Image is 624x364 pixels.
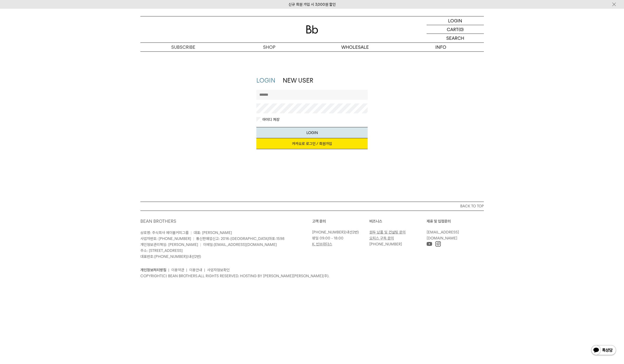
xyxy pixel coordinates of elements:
[140,268,166,272] a: 개인정보처리방침
[427,16,484,25] a: LOGIN
[191,230,192,235] span: |
[171,268,184,272] a: 이용약관
[256,127,368,138] button: LOGIN
[427,218,484,224] p: 제휴 및 입점문의
[312,242,332,246] a: K. 빈브라더스
[203,242,277,247] span: 이메일:
[369,242,402,246] a: [PHONE_NUMBER]
[140,43,226,51] a: SUBSCRIBE
[398,43,484,51] p: INFO
[427,230,459,240] a: [EMAIL_ADDRESS][DOMAIN_NAME]
[140,236,191,241] span: 사업자번호: [PHONE_NUMBER]
[256,77,275,84] a: LOGIN
[140,230,189,235] span: 상호명: 주식회사 에이블커피그룹
[140,202,484,211] button: BACK TO TOP
[193,236,194,241] span: |
[369,236,394,240] a: 오피스 구독 문의
[140,273,484,279] p: COPYRIGHT(C) BEAN BROTHERS. ALL RIGHTS RESERVED. HOSTING BY [PERSON_NAME][PERSON_NAME](주).
[189,268,202,272] a: 이용안내
[261,117,280,122] label: 아이디 저장
[194,230,232,235] span: 대표: [PERSON_NAME]
[168,267,169,273] li: |
[140,242,198,247] span: 개인정보관리책임: [PERSON_NAME]
[196,236,284,241] span: 통신판매업신고: 2016-[GEOGRAPHIC_DATA]마포-1598
[140,254,201,259] span: 대표번호: (내선2번)
[186,267,187,273] li: |
[369,230,406,234] a: 원두 납품 및 컨설팅 문의
[427,25,484,34] a: CART (0)
[369,218,427,224] p: 비즈니스
[140,248,183,253] span: 주소: [STREET_ADDRESS]
[447,25,458,34] p: CART
[591,345,617,357] img: 카카오톡 채널 1:1 채팅 버튼
[226,43,312,51] a: SHOP
[312,230,345,234] a: [PHONE_NUMBER]
[200,242,201,247] span: |
[288,2,336,7] a: 신규 회원 가입 시 3,000원 할인
[312,43,398,51] p: WHOLESALE
[448,16,462,25] p: LOGIN
[306,25,318,34] img: 로고
[446,34,464,43] p: SEARCH
[312,229,367,235] p: (내선2번)
[312,235,367,241] p: 평일 09:00 - 18:00
[140,219,176,224] a: BEAN BROTHERS
[207,268,230,272] a: 사업자정보확인
[204,267,205,273] li: |
[154,254,187,259] a: [PHONE_NUMBER]
[312,218,369,224] p: 고객 문의
[458,25,464,34] p: (0)
[283,77,313,84] a: NEW USER
[214,242,277,247] a: [EMAIL_ADDRESS][DOMAIN_NAME]
[256,138,368,149] a: 카카오로 로그인 / 회원가입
